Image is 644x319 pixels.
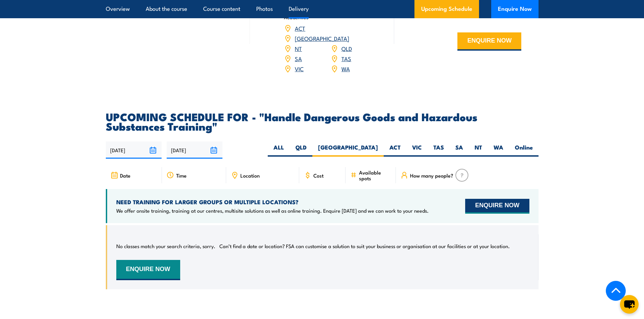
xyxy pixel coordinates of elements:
label: SA [450,143,469,157]
span: How many people? [410,172,453,178]
span: Date [120,172,130,178]
label: Online [509,143,539,157]
button: ENQUIRE NOW [116,260,180,280]
span: Available spots [359,169,391,181]
button: ENQUIRE NOW [465,199,529,214]
a: SA [295,54,302,62]
span: Time [176,172,187,178]
h4: NEED TRAINING FOR LARGER GROUPS OR MULTIPLE LOCATIONS? [116,198,429,206]
label: ACT [384,143,406,157]
label: TAS [428,143,450,157]
label: WA [488,143,509,157]
button: ENQUIRE NOW [457,32,521,51]
button: chat-button [620,295,639,314]
label: QLD [290,143,312,157]
p: We offer onsite training, training at our centres, multisite solutions as well as online training... [116,207,429,214]
label: [GEOGRAPHIC_DATA] [312,143,384,157]
label: NT [469,143,488,157]
p: Can’t find a date or location? FSA can customise a solution to suit your business or organisation... [219,243,510,249]
input: From date [106,141,162,159]
a: NT [295,44,302,52]
span: Location [240,172,260,178]
a: ACT [295,24,305,32]
label: ALL [268,143,290,157]
a: [GEOGRAPHIC_DATA] [295,34,349,42]
a: VIC [295,64,304,73]
p: No classes match your search criteria, sorry. [116,243,215,249]
h2: UPCOMING SCHEDULE FOR - "Handle Dangerous Goods and Hazardous Substances Training" [106,112,539,131]
label: VIC [406,143,428,157]
a: TAS [341,54,351,62]
input: To date [167,141,222,159]
span: Cost [313,172,324,178]
a: QLD [341,44,352,52]
a: WA [341,64,350,73]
